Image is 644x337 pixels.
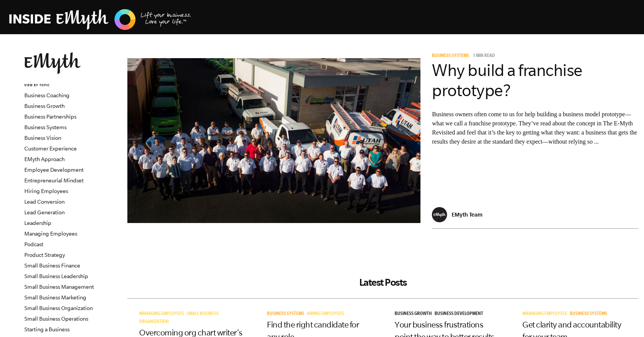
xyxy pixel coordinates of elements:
a: Small Business Finance [24,263,80,269]
a: Customer Experience [24,146,77,152]
a: Leadership [24,220,51,226]
a: Hiring Employees [24,188,68,194]
a: Hiring Employees [307,312,347,317]
span: Business Systems [267,312,304,317]
p: EMyth Team [452,211,482,218]
a: Business Systems [267,312,307,317]
a: Starting a Business [24,326,70,332]
a: Lead Generation [24,209,65,215]
img: EMyth Business Coaching [9,8,192,31]
h6: VIEW BY TOPIC [24,83,116,88]
a: Small Business Operations [24,316,88,322]
span: Business Systems [570,312,607,317]
a: Business Systems [432,54,472,59]
span: Business Development [435,312,483,317]
p: 1 min read [473,54,495,59]
span: Managing Employees [522,312,567,317]
a: Entrepreneurial Mindset [24,177,84,184]
h2: Latest Posts [127,277,638,288]
a: Business Growth [24,103,65,109]
a: Business Partnerships [24,114,76,120]
span: Business Growth [395,312,432,317]
a: Small Business Organization [139,312,219,325]
a: Small Business Organization [24,305,93,311]
img: EMyth Team - EMyth [432,207,447,222]
p: Business owners often come to us for help building a business model prototype—what we call a fran... [432,110,638,146]
span: Hiring Employees [307,312,344,317]
a: Business Systems [24,124,67,130]
a: Business Coaching [24,92,70,98]
a: Product Strategy [24,252,65,258]
a: Business Systems [570,312,610,317]
span: Managing Employees [139,312,184,317]
a: Small Business Leadership [24,273,88,279]
a: Managing Employees [522,312,570,317]
img: EMyth [24,52,81,74]
a: Managing Employees [24,231,77,237]
a: Business Vision [24,135,61,141]
a: Business Development [435,312,486,317]
img: business model prototype [127,58,420,223]
a: Managing Employees [139,312,187,317]
span: Business Systems [432,54,469,59]
a: Podcast [24,241,43,247]
a: Employee Development [24,167,84,173]
a: Lead Conversion [24,199,65,205]
a: Why build a franchise prototype? [432,61,582,100]
a: Business Growth [395,312,435,317]
a: EMyth Approach [24,156,65,162]
a: Small Business Marketing [24,294,86,301]
iframe: Chat Widget [606,301,644,337]
a: Small Business Management [24,284,94,290]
